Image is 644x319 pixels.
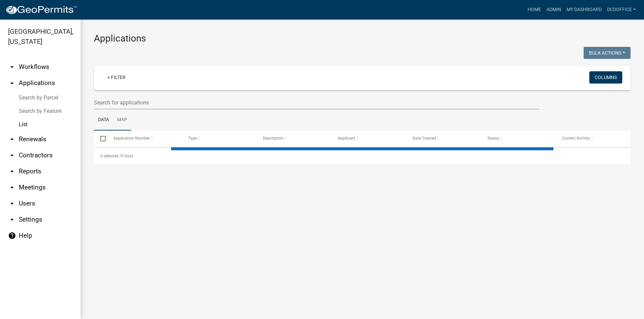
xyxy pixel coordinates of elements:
[413,136,436,141] span: Date Created
[544,3,564,16] a: Admin
[525,3,544,16] a: Home
[8,167,16,175] i: arrow_drop_down
[257,131,331,147] datatable-header-cell: Description
[181,131,256,147] datatable-header-cell: Type
[100,154,121,158] span: 0 selected /
[107,131,181,147] datatable-header-cell: Application Number
[94,33,631,44] h3: Applications
[94,131,107,147] datatable-header-cell: Select
[8,232,16,240] i: help
[589,71,622,83] button: Columns
[604,3,639,16] a: DCDOffice
[481,131,556,147] datatable-header-cell: Status
[94,148,631,164] div: 0 total
[188,136,197,141] span: Type
[113,136,150,141] span: Application Number
[8,183,16,191] i: arrow_drop_down
[8,200,16,208] i: arrow_drop_down
[331,131,406,147] datatable-header-cell: Applicant
[94,109,113,131] a: Data
[102,71,131,83] a: + Filter
[406,131,481,147] datatable-header-cell: Date Created
[113,109,131,131] a: Map
[8,216,16,224] i: arrow_drop_down
[338,136,355,141] span: Applicant
[487,136,499,141] span: Status
[556,131,631,147] datatable-header-cell: Current Activity
[263,136,283,141] span: Description
[562,136,590,141] span: Current Activity
[8,135,16,143] i: arrow_drop_down
[94,96,539,109] input: Search for applications
[584,47,631,59] button: Bulk Actions
[8,63,16,71] i: arrow_drop_down
[8,79,16,87] i: arrow_drop_up
[564,3,604,16] a: My Dashboard
[8,151,16,159] i: arrow_drop_down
